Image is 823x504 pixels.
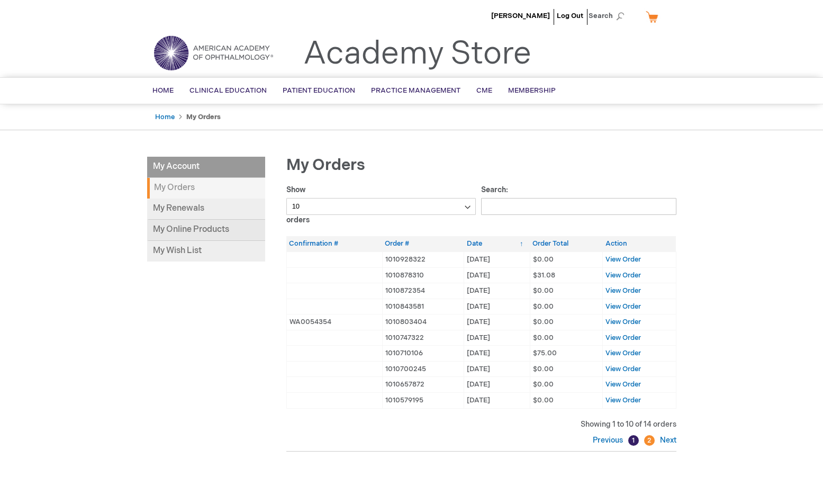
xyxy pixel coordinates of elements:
td: 1010579195 [382,393,464,409]
a: View Order [605,302,641,311]
input: Search: [481,198,676,215]
span: Home [152,86,174,95]
span: My Orders [286,156,365,175]
span: CME [476,86,492,95]
td: [DATE] [464,314,530,330]
a: View Order [605,318,641,326]
td: WA0054354 [286,314,382,330]
td: 1010878310 [382,267,464,283]
div: Showing 1 to 10 of 14 orders [286,419,676,430]
span: Patient Education [283,86,355,95]
td: [DATE] [464,267,530,283]
a: View Order [605,255,641,264]
label: Search: [481,185,676,211]
td: [DATE] [464,361,530,377]
td: 1010843581 [382,299,464,314]
a: View Order [605,396,641,404]
span: $0.00 [533,365,554,373]
td: 1010747322 [382,330,464,346]
a: Previous [593,436,626,445]
th: Action: activate to sort column ascending [603,236,676,251]
a: 1 [628,435,639,446]
span: $0.00 [533,334,554,342]
a: My Wish List [147,241,265,262]
td: [DATE] [464,346,530,362]
td: [DATE] [464,251,530,267]
td: [DATE] [464,299,530,314]
td: [DATE] [464,393,530,409]
a: Academy Store [303,35,531,73]
strong: My Orders [186,113,221,121]
span: $0.00 [533,286,554,295]
span: $31.08 [533,271,555,280]
span: Search [589,5,629,26]
a: View Order [605,286,641,295]
a: View Order [605,271,641,280]
span: $0.00 [533,318,554,326]
th: Confirmation #: activate to sort column ascending [286,236,382,251]
th: Date: activate to sort column ascending [464,236,530,251]
td: [DATE] [464,330,530,346]
label: Show orders [286,185,476,224]
a: 2 [644,435,655,446]
span: Membership [508,86,556,95]
td: [DATE] [464,283,530,299]
span: Clinical Education [189,86,267,95]
select: Showorders [286,198,476,215]
span: $75.00 [533,349,557,357]
th: Order #: activate to sort column ascending [382,236,464,251]
a: My Online Products [147,220,265,241]
a: View Order [605,349,641,357]
a: [PERSON_NAME] [491,12,550,20]
a: Next [657,436,676,445]
th: Order Total: activate to sort column ascending [530,236,602,251]
a: Log Out [557,12,583,20]
a: View Order [605,334,641,342]
td: 1010710106 [382,346,464,362]
span: $0.00 [533,302,554,311]
span: $0.00 [533,380,554,389]
a: View Order [605,365,641,373]
span: $0.00 [533,255,554,264]
td: 1010657872 [382,377,464,393]
td: 1010803404 [382,314,464,330]
td: [DATE] [464,377,530,393]
a: My Renewals [147,199,265,220]
a: Home [155,113,175,121]
td: 1010700245 [382,361,464,377]
td: 1010928322 [382,251,464,267]
td: 1010872354 [382,283,464,299]
span: Practice Management [371,86,460,95]
a: View Order [605,380,641,389]
span: $0.00 [533,396,554,404]
strong: My Orders [147,178,265,199]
